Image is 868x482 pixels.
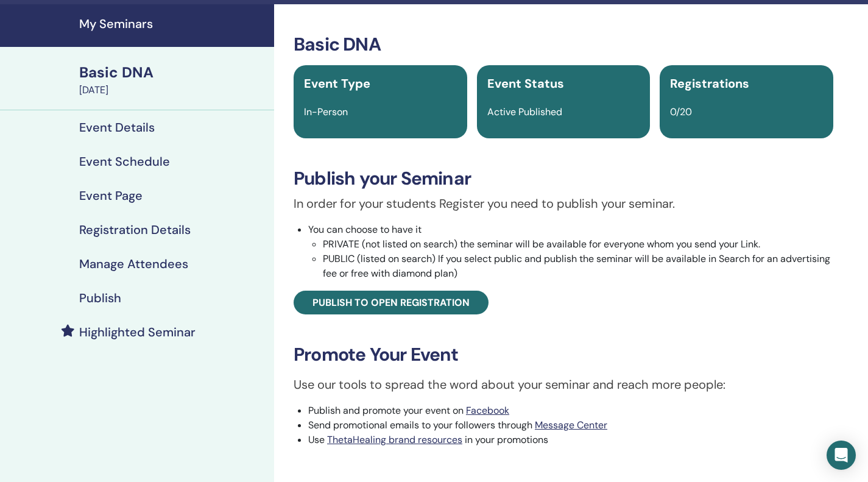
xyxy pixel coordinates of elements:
div: Basic DNA [79,62,267,83]
span: Event Type [304,76,370,91]
h4: Event Page [79,188,143,203]
h4: Publish [79,291,121,305]
span: Event Status [487,76,564,91]
div: [DATE] [79,83,267,97]
p: Use our tools to spread the word about your seminar and reach more people: [294,375,833,394]
h4: Highlighted Seminar [79,325,196,339]
h4: Manage Attendees [79,257,188,271]
h3: Promote Your Event [294,344,833,366]
li: Send promotional emails to your followers through [308,418,833,433]
h3: Publish your Seminar [294,168,833,190]
span: 0/20 [670,105,692,118]
a: Basic DNA[DATE] [72,62,274,97]
li: You can choose to have it [308,222,833,281]
li: PRIVATE (not listed on search) the seminar will be available for everyone whom you send your Link. [323,237,833,252]
span: Active Published [487,105,562,118]
h4: My Seminars [79,16,267,31]
li: PUBLIC (listed on search) If you select public and publish the seminar will be available in Searc... [323,252,833,281]
li: Publish and promote your event on [308,403,833,418]
p: In order for your students Register you need to publish your seminar. [294,194,833,213]
h4: Registration Details [79,222,191,237]
a: Publish to open registration [294,291,489,314]
h3: Basic DNA [294,34,833,55]
h4: Event Details [79,120,155,135]
li: Use in your promotions [308,433,833,447]
span: Registrations [670,76,749,91]
h4: Event Schedule [79,154,170,169]
a: Message Center [535,419,607,431]
a: Facebook [466,404,509,417]
a: ThetaHealing brand resources [327,433,462,446]
div: Open Intercom Messenger [827,441,856,470]
span: Publish to open registration [312,296,470,309]
span: In-Person [304,105,348,118]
